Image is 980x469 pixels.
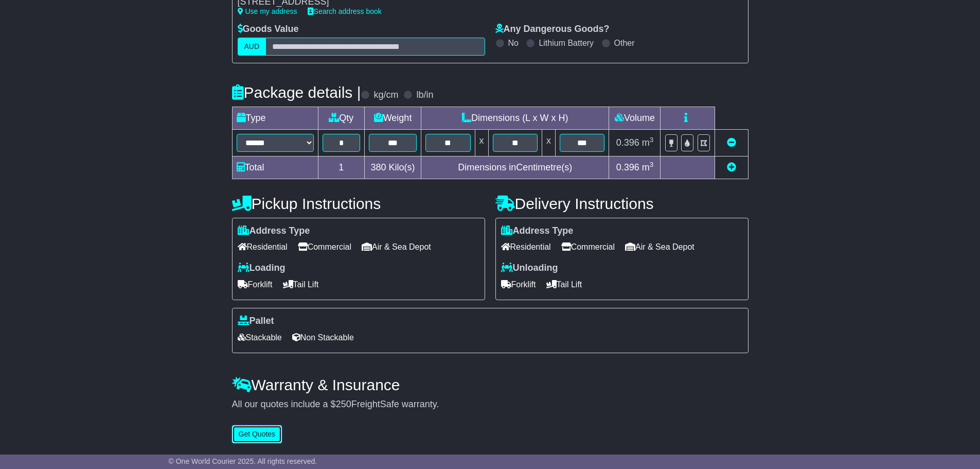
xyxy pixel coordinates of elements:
[616,137,639,148] span: 0.396
[232,425,282,443] button: Get Quotes
[421,156,609,179] td: Dimensions in Centimetre(s)
[542,129,555,156] td: x
[238,263,286,274] label: Loading
[238,24,299,35] label: Goods Value
[495,195,749,212] h4: Delivery Instructions
[642,137,654,148] span: m
[371,162,386,172] span: 380
[365,107,421,129] td: Weight
[232,399,749,410] div: All our quotes include a $ FreightSafe warranty.
[232,107,318,129] td: Type
[238,38,266,56] label: AUD
[365,156,421,179] td: Kilo(s)
[283,276,319,292] span: Tail Lift
[416,90,433,101] label: lb/in
[546,276,582,292] span: Tail Lift
[616,162,639,172] span: 0.396
[614,38,635,48] label: Other
[238,225,310,237] label: Address Type
[298,239,351,255] span: Commercial
[362,239,431,255] span: Air & Sea Depot
[232,84,361,101] h4: Package details |
[501,239,551,255] span: Residential
[561,239,615,255] span: Commercial
[373,90,398,101] label: kg/cm
[232,376,749,393] h4: Warranty & Insurance
[650,136,654,144] sup: 3
[501,225,574,237] label: Address Type
[650,161,654,168] sup: 3
[727,137,736,148] a: Remove this item
[539,38,594,48] label: Lithium Battery
[292,329,354,345] span: Non Stackable
[238,239,288,255] span: Residential
[238,316,274,327] label: Pallet
[308,7,382,15] a: Search address book
[625,239,694,255] span: Air & Sea Depot
[318,156,365,179] td: 1
[501,263,558,274] label: Unloading
[727,162,736,172] a: Add new item
[609,107,661,129] td: Volume
[475,129,488,156] td: x
[238,7,297,15] a: Use my address
[169,457,317,465] span: © One World Courier 2025. All rights reserved.
[232,156,318,179] td: Total
[642,162,654,172] span: m
[508,38,519,48] label: No
[232,195,485,212] h4: Pickup Instructions
[495,24,610,35] label: Any Dangerous Goods?
[238,276,273,292] span: Forklift
[238,329,282,345] span: Stackable
[501,276,536,292] span: Forklift
[336,399,351,409] span: 250
[421,107,609,129] td: Dimensions (L x W x H)
[318,107,365,129] td: Qty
